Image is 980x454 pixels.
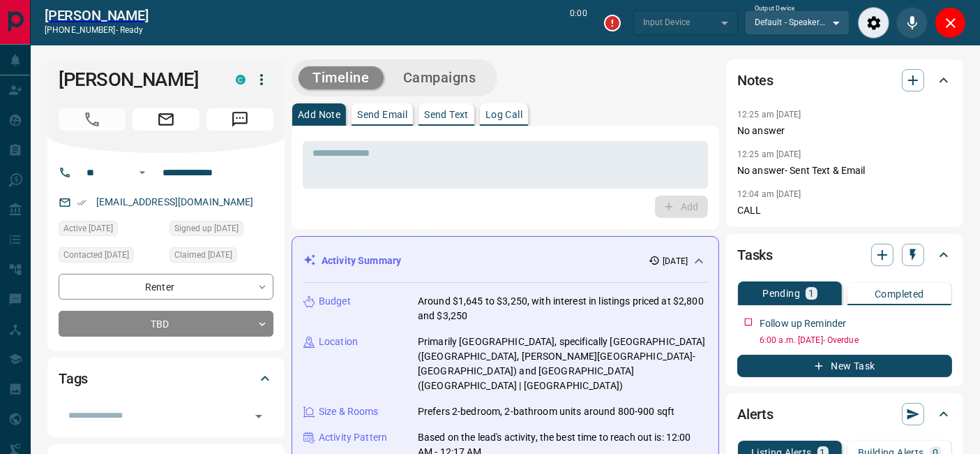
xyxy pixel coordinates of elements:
[206,108,273,131] span: Message
[663,255,688,268] p: [DATE]
[389,66,490,89] button: Campaigns
[896,7,928,38] div: Mute
[570,7,587,38] p: 0:00
[120,25,144,35] span: ready
[298,110,340,119] p: Add Note
[737,110,801,119] p: 12:25 am [DATE]
[134,164,151,181] button: Open
[418,404,674,419] p: Prefers 2-bedroom, 2-bathroom units around 800-900 sqft
[319,294,351,309] p: Budget
[737,163,952,178] p: No answer- Sent Text & Email
[303,248,707,274] div: Activity Summary[DATE]
[63,248,129,262] span: Contacted [DATE]
[737,69,774,91] h2: Notes
[808,288,814,298] p: 1
[169,247,273,267] div: Thu Sep 25 2025
[858,7,889,38] div: Audio Settings
[59,362,273,395] div: Tags
[485,110,522,119] p: Log Call
[174,221,239,235] span: Signed up [DATE]
[737,64,952,97] div: Notes
[357,110,407,119] p: Send Email
[737,397,952,431] div: Alerts
[755,4,794,13] label: Output Device
[249,407,269,426] button: Open
[174,248,232,262] span: Claimed [DATE]
[59,311,273,337] div: TBD
[737,238,952,272] div: Tasks
[63,221,113,235] span: Active [DATE]
[875,289,924,299] p: Completed
[299,66,384,89] button: Timeline
[59,68,215,91] h1: [PERSON_NAME]
[319,335,358,349] p: Location
[59,274,273,300] div: Renter
[737,124,952,138] p: No answer
[169,221,273,240] div: Tue Sep 23 2025
[737,355,952,377] button: New Task
[319,404,379,419] p: Size & Rooms
[424,110,469,119] p: Send Text
[319,430,387,445] p: Activity Pattern
[760,316,846,331] p: Follow up Reminder
[418,335,707,393] p: Primarily [GEOGRAPHIC_DATA], specifically [GEOGRAPHIC_DATA] ([GEOGRAPHIC_DATA], [PERSON_NAME][GEO...
[935,7,966,38] div: Close
[45,7,149,24] a: [PERSON_NAME]
[59,247,163,267] div: Mon Oct 13 2025
[77,198,86,207] svg: Email Verified
[745,10,850,34] div: Default - Speakers (Logi USB Headset)
[59,108,126,131] span: Call
[96,196,254,207] a: [EMAIL_ADDRESS][DOMAIN_NAME]
[236,75,246,85] div: condos.ca
[322,254,401,268] p: Activity Summary
[762,288,800,298] p: Pending
[737,203,952,218] p: CALL
[45,24,149,36] p: [PHONE_NUMBER] -
[737,244,773,266] h2: Tasks
[737,189,801,199] p: 12:04 am [DATE]
[418,294,707,323] p: Around $1,645 to $3,250, with interest in listings priced at $2,800 and $3,250
[133,108,199,131] span: Email
[737,403,774,425] h2: Alerts
[59,367,88,390] h2: Tags
[737,149,801,159] p: 12:25 am [DATE]
[760,334,952,346] p: 6:00 a.m. [DATE] - Overdue
[59,221,163,240] div: Tue Sep 23 2025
